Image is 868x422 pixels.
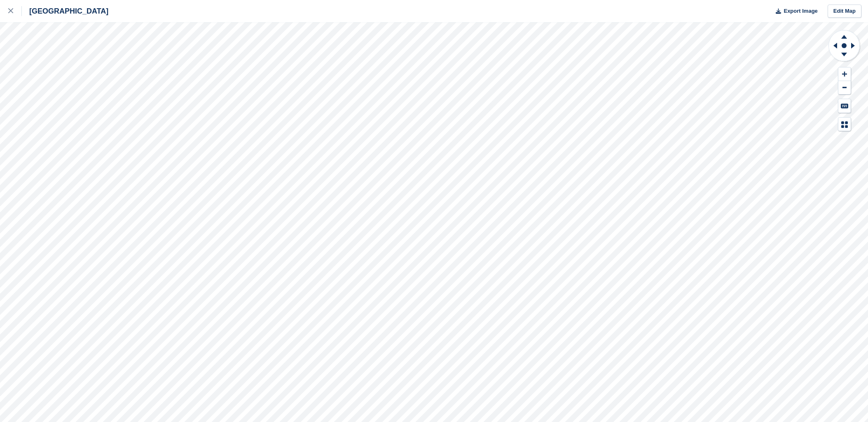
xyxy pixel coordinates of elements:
button: Keyboard Shortcuts [838,99,851,113]
span: Export Image [784,7,817,15]
button: Zoom In [838,67,851,81]
button: Export Image [771,5,818,18]
button: Zoom Out [838,81,851,95]
a: Edit Map [828,5,861,18]
div: [GEOGRAPHIC_DATA] [22,6,108,16]
button: Map Legend [838,118,851,131]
